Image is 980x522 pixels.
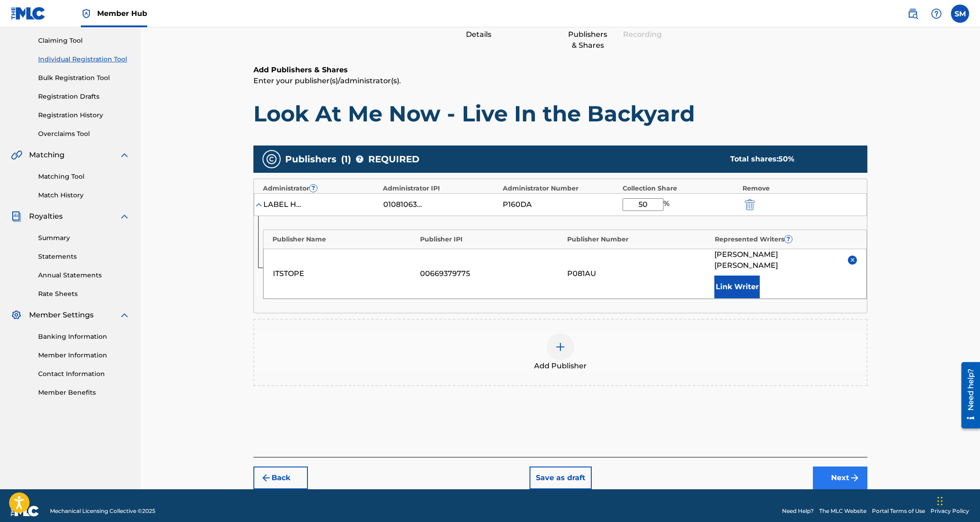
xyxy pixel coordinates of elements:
[555,341,566,352] img: add
[38,36,130,45] a: Claiming Tool
[253,100,867,127] h1: Look At Me Now - Live In the Backyard
[745,199,755,210] img: 12a2ab48e56ec057fbd8.svg
[931,8,942,19] img: help
[119,150,130,161] img: expand
[310,185,317,192] span: ?
[785,236,792,243] span: ?
[813,467,867,489] button: Next
[38,191,130,200] a: Match History
[849,256,856,263] img: remove-from-list-button
[937,487,943,515] div: Drag
[11,506,39,517] img: logo
[29,310,94,321] span: Member Settings
[38,332,130,341] a: Banking Information
[11,7,46,20] img: MLC Logo
[38,92,130,101] a: Registration Drafts
[567,268,710,279] div: P081AU
[530,467,592,489] button: Save as draft
[935,478,980,522] iframe: Chat Widget
[38,252,130,261] a: Statements
[714,276,760,298] button: Link Writer
[782,507,814,515] a: Need Help?
[356,156,363,163] span: ?
[730,154,849,165] div: Total shares:
[11,310,22,321] img: Member Settings
[849,472,860,483] img: f7272a7cc735f4ea7f67.svg
[715,235,858,244] div: Represented Writers
[456,18,501,40] div: Enter Work Details
[420,235,563,244] div: Publisher IPI
[261,472,272,483] img: 7ee5dd4eb1f8a8e3ef2f.svg
[38,55,130,64] a: Individual Registration Tool
[38,271,130,280] a: Annual Statements
[927,5,945,23] div: Help
[97,8,147,19] span: Member Hub
[383,184,498,193] div: Administrator IPI
[951,5,969,23] div: User Menu
[29,211,63,222] span: Royalties
[742,184,858,193] div: Remove
[38,233,130,243] a: Summary
[623,184,738,193] div: Collection Share
[38,73,130,83] a: Bulk Registration Tool
[872,507,925,515] a: Portal Terms of Use
[50,507,155,515] span: Mechanical Licensing Collective © 2025
[272,235,416,244] div: Publisher Name
[907,8,918,19] img: search
[266,154,277,165] img: publishers
[819,507,866,515] a: The MLC Website
[273,268,416,279] div: ITSTOPE
[29,150,64,161] span: Matching
[263,184,378,193] div: Administrator
[565,18,610,51] div: Add Publishers & Shares
[253,75,867,86] p: Enter your publisher(s)/administrator(s).
[285,152,337,166] span: Publishers
[38,129,130,139] a: Overclaims Tool
[38,369,130,379] a: Contact Information
[119,211,130,222] img: expand
[11,150,22,161] img: Matching
[253,467,308,489] button: Back
[503,184,618,193] div: Administrator Number
[38,172,130,181] a: Matching Tool
[931,507,969,515] a: Privacy Policy
[253,65,867,75] h6: Add Publishers & Shares
[11,211,22,222] img: Royalties
[534,361,587,371] span: Add Publisher
[38,351,130,360] a: Member Information
[38,289,130,299] a: Rate Sheets
[341,152,351,166] span: ( 1 )
[368,152,420,166] span: REQUIRED
[119,310,130,321] img: expand
[81,8,92,19] img: Top Rightsholder
[714,249,841,271] span: [PERSON_NAME] [PERSON_NAME]
[619,18,665,40] div: Add Recording
[38,110,130,120] a: Registration History
[778,155,794,163] span: 50 %
[663,198,672,211] span: %
[254,200,263,209] img: expand-cell-toggle
[904,5,922,23] a: Public Search
[955,359,980,432] iframe: Resource Center
[567,235,710,244] div: Publisher Number
[420,268,563,279] div: 00669379775
[38,388,130,397] a: Member Benefits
